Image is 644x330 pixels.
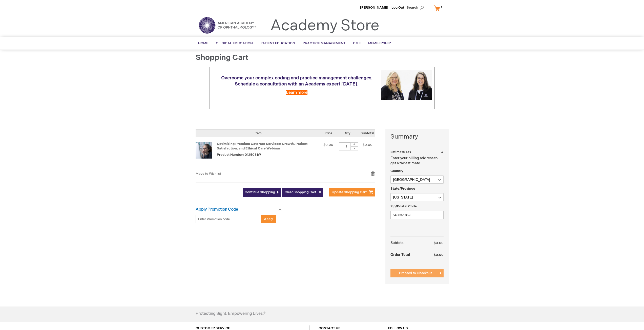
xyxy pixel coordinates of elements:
a: Learn more [286,90,307,95]
span: Update Shopping Cart [332,190,367,194]
span: Clinical Education [216,41,253,45]
a: Move to Wishlist [196,172,221,176]
strong: Apply Promotion Code [196,207,238,212]
strong: Estimate Tax [390,150,411,154]
a: [PERSON_NAME] [360,6,388,10]
span: $0.00 [434,253,444,257]
a: Optimizing Premium Cataract Services: Growth, Patient Satisfaction, and Ethical Care Webinar [217,142,307,151]
span: Zip/Postal Code [390,204,417,208]
span: $0.00 [323,143,333,147]
th: Subtotal [390,239,424,247]
span: Country [390,169,403,173]
h4: Protecting Sight. Empowering Lives.® [196,312,265,316]
a: 1 [433,4,445,12]
button: Apply [261,215,276,223]
a: Continue Shopping [243,188,281,197]
span: Subtotal [361,131,374,135]
span: Item [255,131,262,135]
span: Qty [345,131,350,135]
span: Search [407,3,426,13]
input: Enter Promotion code [196,215,261,223]
span: Price [324,131,332,135]
span: Proceed to Checkout [399,271,432,275]
span: Clear Shopping Cart [285,190,316,194]
strong: Order Total [390,250,410,259]
span: $0.00 [434,241,444,245]
span: State/Province [390,187,415,191]
span: Patient Education [260,41,295,45]
button: Proceed to Checkout [390,269,444,277]
span: 1 [441,5,442,9]
p: Enter your billing address to get a tax estimate. [390,156,444,166]
span: Apply [264,217,273,221]
img: Schedule a consultation with an Academy expert today [381,70,432,100]
button: Clear Shopping Cart [282,188,323,197]
div: + [350,142,358,147]
div: - [350,146,358,150]
a: Log Out [391,6,404,10]
strong: Summary [390,133,444,141]
a: Optimizing Premium Cataract Services: Growth, Patient Satisfaction, and Ethical Care Webinar [196,142,217,166]
span: Membership [368,41,391,45]
span: $0.00 [363,143,372,147]
span: Practice Management [303,41,345,45]
a: Academy Store [270,17,379,35]
span: Product Number: 0125081W [217,153,261,157]
span: Overcome your complex coding and practice management challenges. Schedule a consultation with an ... [221,75,372,87]
span: Home [198,41,208,45]
input: Qty [339,142,354,150]
img: Optimizing Premium Cataract Services: Growth, Patient Satisfaction, and Ethical Care Webinar [196,142,212,159]
span: Shopping Cart [196,53,248,62]
span: CME [353,41,361,45]
button: Update Shopping Cart [329,188,375,196]
span: Continue Shopping [245,190,275,194]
